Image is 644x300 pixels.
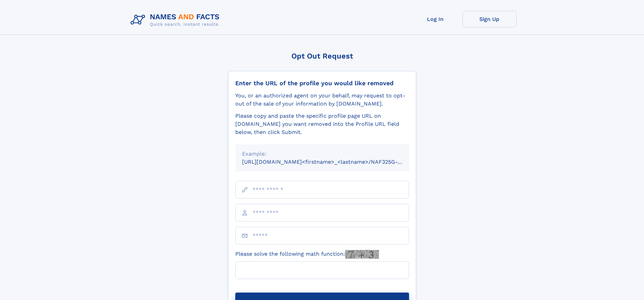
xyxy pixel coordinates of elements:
[228,52,416,60] div: Opt Out Request
[235,112,409,136] div: Please copy and paste the specific profile page URL on [DOMAIN_NAME] you want removed into the Pr...
[242,159,422,165] small: [URL][DOMAIN_NAME]<firstname>_<lastname>/NAF325G-xxxxxxxx
[242,150,402,158] div: Example:
[408,11,462,27] a: Log In
[235,250,379,259] label: Please solve the following math function:
[462,11,517,27] a: Sign Up
[128,11,225,29] img: Logo Names and Facts
[235,92,409,108] div: You, or an authorized agent on your behalf, may request to opt-out of the sale of your informatio...
[235,79,409,87] div: Enter the URL of the profile you would like removed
